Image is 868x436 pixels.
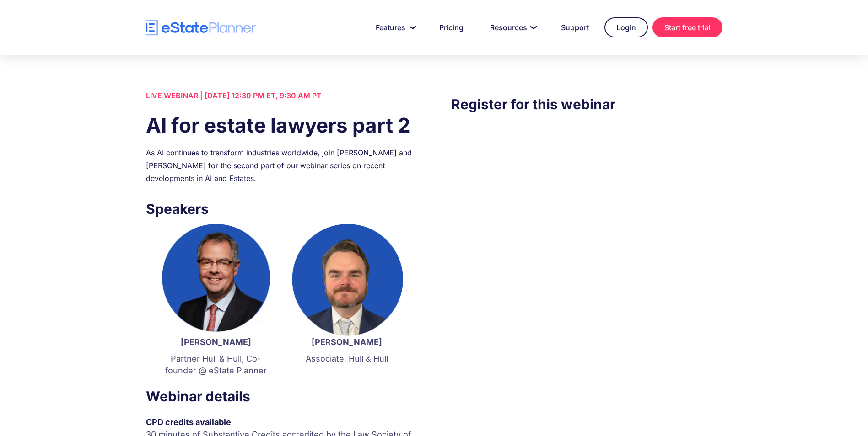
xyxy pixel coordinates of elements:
[428,18,474,37] a: Pricing
[181,337,251,347] strong: [PERSON_NAME]
[160,353,272,377] p: Partner Hull & Hull, Co-founder @ eState Planner
[652,17,722,37] a: Start free trial
[146,417,231,427] strong: CPD credits available
[312,337,382,347] strong: [PERSON_NAME]
[146,146,417,185] div: As AI continues to transform industries worldwide, join [PERSON_NAME] and [PERSON_NAME] for the s...
[291,353,403,365] p: Associate, Hull & Hull
[604,17,648,37] a: Login
[146,111,417,139] h1: AI for estate lawyers part 2
[146,20,256,36] a: home
[146,386,417,407] h3: Webinar details
[451,94,722,115] h3: Register for this webinar
[550,18,600,37] a: Support
[365,18,424,37] a: Features
[479,18,545,37] a: Resources
[146,198,417,219] h3: Speakers
[146,89,417,102] div: LIVE WEBINAR | [DATE] 12:30 PM ET, 9:30 AM PT
[451,133,722,202] iframe: Form 0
